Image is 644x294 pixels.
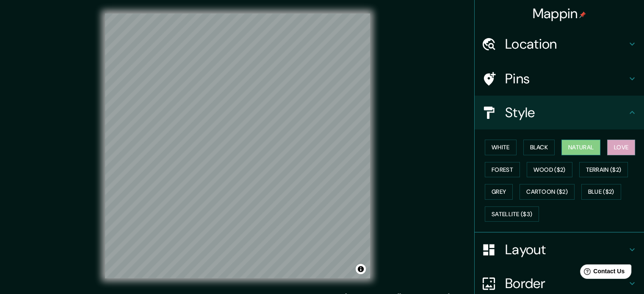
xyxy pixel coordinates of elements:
[520,184,575,200] button: Cartoon ($2)
[505,70,627,87] h4: Pins
[485,206,539,222] button: Satellite ($3)
[569,261,635,285] iframe: Help widget launcher
[475,233,644,267] div: Layout
[485,162,520,178] button: Forest
[475,62,644,96] div: Pins
[561,140,600,155] button: Natural
[485,140,517,155] button: White
[527,162,572,178] button: Wood ($2)
[505,241,627,258] h4: Layout
[505,36,627,52] h4: Location
[533,5,586,22] h4: Mappin
[475,96,644,129] div: Style
[581,184,621,200] button: Blue ($2)
[475,27,644,61] div: Location
[505,275,627,292] h4: Border
[505,104,627,121] h4: Style
[523,140,555,155] button: Black
[485,184,513,200] button: Grey
[356,264,366,274] button: Toggle attribution
[607,140,635,155] button: Love
[579,162,628,178] button: Terrain ($2)
[105,14,370,278] canvas: Map
[579,11,586,18] img: pin-icon.png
